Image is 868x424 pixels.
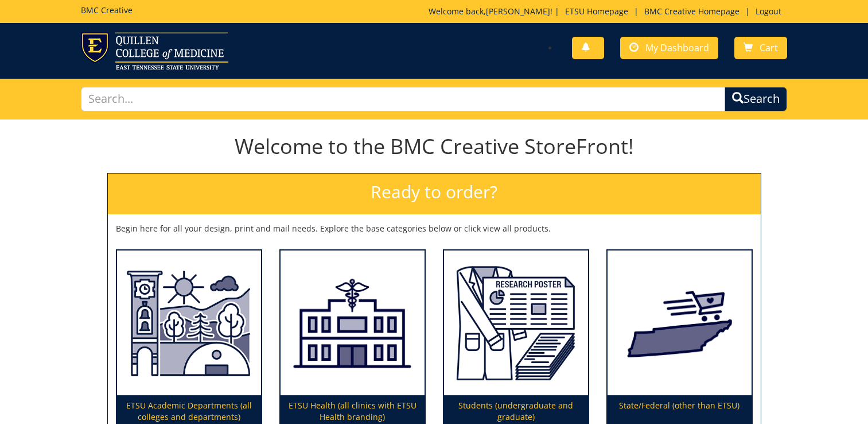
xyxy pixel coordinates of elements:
[760,41,778,54] span: Cart
[486,6,550,17] a: [PERSON_NAME]
[620,37,718,59] a: My Dashboard
[559,6,634,17] a: ETSU Homepage
[107,135,761,158] h1: Welcome to the BMC Creative StoreFront!
[117,250,261,396] img: ETSU Academic Departments (all colleges and departments)
[444,250,588,396] img: Students (undergraduate and graduate)
[116,223,753,234] p: Begin here for all your design, print and mail needs. Explore the base categories below or click ...
[725,87,787,111] button: Search
[108,174,761,214] h2: Ready to order?
[81,87,725,111] input: Search...
[750,6,787,17] a: Logout
[429,6,787,17] p: Welcome back, ! | | |
[639,6,745,17] a: BMC Creative Homepage
[734,37,787,59] a: Cart
[281,250,425,396] img: ETSU Health (all clinics with ETSU Health branding)
[81,32,228,70] img: ETSU logo
[608,250,752,396] img: State/Federal (other than ETSU)
[645,41,709,54] span: My Dashboard
[81,6,133,14] h5: BMC Creative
